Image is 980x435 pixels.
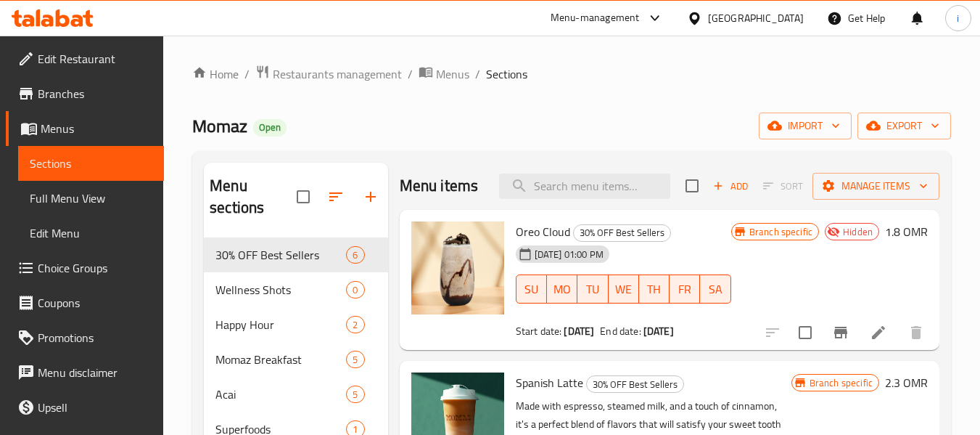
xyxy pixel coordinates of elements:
span: MO [553,279,572,300]
span: 5 [347,353,363,367]
span: Edit Restaurant [38,50,152,68]
span: Start date: [516,322,562,341]
span: Full Menu View [30,190,152,207]
span: i [957,10,959,26]
span: 30% OFF Best Sellers [587,376,683,393]
a: Full Menu View [18,181,164,216]
button: MO [547,275,577,304]
span: 5 [347,388,363,402]
span: FR [675,279,694,300]
span: TH [645,279,664,300]
div: Acai5 [204,377,387,412]
span: 30% OFF Best Sellers [574,224,670,241]
span: Wellness Shots [215,281,346,298]
button: SU [516,275,547,304]
a: Choice Groups [6,251,164,285]
div: Momaz Breakfast5 [204,342,387,377]
div: items [346,246,364,264]
button: export [857,113,951,139]
a: Edit Menu [18,216,164,251]
span: WE [614,279,633,300]
span: Acai [215,386,346,403]
h2: Menu sections [210,175,296,219]
span: SU [522,279,541,300]
div: Happy Hour2 [204,307,387,342]
span: Edit Menu [30,224,152,242]
span: Select to update [790,317,820,348]
a: Upsell [6,390,164,425]
span: import [770,117,840,135]
li: / [475,65,480,83]
span: Menus [41,120,152,137]
a: Edit menu item [870,324,887,341]
span: TU [583,279,602,300]
span: Momaz Breakfast [215,351,346,368]
span: Select section [677,171,707,201]
div: Open [253,119,287,137]
button: Manage items [812,173,939,200]
span: End date: [600,322,641,341]
span: Add item [707,175,754,198]
span: Menus [436,65,469,83]
div: 30% OFF Best Sellers [586,375,684,393]
span: Momaz [192,110,247,142]
button: SA [700,275,730,304]
div: 30% OFF Best Sellers [573,224,671,242]
h6: 2.3 OMR [885,373,928,393]
span: Hidden [837,225,878,239]
div: 30% OFF Best Sellers6 [204,237,387,272]
div: Wellness Shots0 [204,272,387,307]
span: Upsell [38,399,152,416]
div: Menu-management [551,9,640,27]
a: Menu disclaimer [6,355,164,390]
span: Add [711,178,750,195]
button: delete [899,315,934,350]
a: Menus [419,65,469,84]
a: Menus [6,111,164,146]
img: Oreo Cloud [411,221,504,314]
button: import [759,113,852,139]
span: Branch specific [804,376,878,390]
a: Home [192,65,239,83]
button: TU [577,275,608,304]
span: Restaurants management [273,65,402,83]
nav: breadcrumb [192,65,951,84]
div: [GEOGRAPHIC_DATA] [708,10,804,26]
span: export [869,117,939,135]
span: Select all sections [288,182,318,212]
li: / [408,65,413,83]
h2: Menu items [400,175,479,197]
div: items [346,351,364,368]
a: Restaurants management [255,65,402,84]
span: Sections [486,65,527,83]
button: WE [609,275,639,304]
b: [DATE] [643,322,674,341]
span: Open [253,121,287,134]
span: Happy Hour [215,316,346,333]
h6: 1.8 OMR [885,221,928,242]
a: Edit Restaurant [6,41,164,76]
button: Add [707,175,754,198]
span: Spanish Latte [516,372,583,394]
span: SA [706,279,725,300]
a: Promotions [6,320,164,355]
div: items [346,386,364,403]
span: Promotions [38,329,152,346]
span: Branches [38,85,152,102]
span: 0 [347,283,363,297]
button: FR [670,275,700,304]
li: / [244,65,250,83]
span: Choice Groups [38,259,152,277]
span: Sort sections [318,179,353,214]
span: 2 [347,318,363,332]
span: Coupons [38,294,152,312]
span: Select section first [754,175,812,198]
input: search [499,174,670,199]
span: 30% OFF Best Sellers [215,246,346,264]
a: Coupons [6,285,164,320]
